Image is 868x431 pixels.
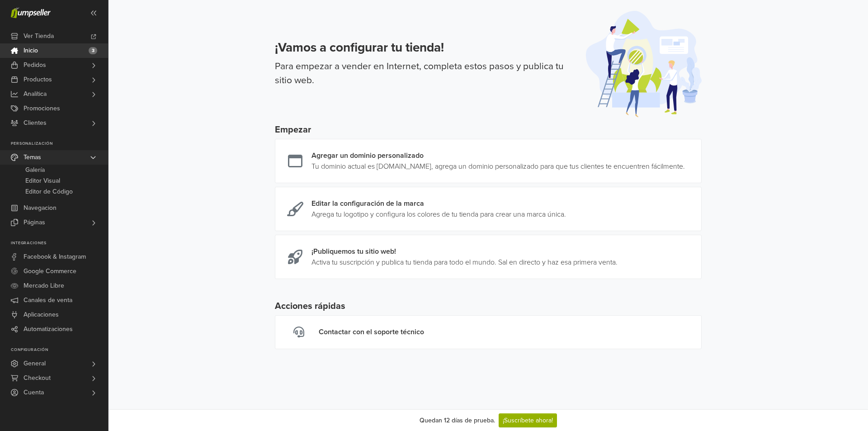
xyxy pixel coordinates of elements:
span: Canales de venta [24,293,72,308]
a: Contactar con el soporte técnico [275,315,702,349]
span: Google Commerce [24,264,76,279]
span: General [24,356,46,371]
p: Personalización [11,141,108,147]
span: Checkout [24,371,51,385]
span: Facebook & Instagram [24,250,86,264]
h5: Acciones rápidas [275,301,702,312]
p: Configuración [11,347,108,353]
span: Cuenta [24,385,44,400]
span: Analítica [24,87,47,101]
p: Para empezar a vender en Internet, completa estos pasos y publica tu sitio web. [275,59,575,88]
span: Páginas [24,215,45,230]
span: Ver Tienda [24,29,54,43]
a: ¡Suscríbete ahora! [499,413,557,427]
span: Pedidos [24,58,46,72]
span: Temas [24,150,41,165]
div: Contactar con el soporte técnico [319,327,424,338]
p: Integraciones [11,241,108,246]
span: Aplicaciones [24,308,59,322]
img: onboarding-illustration-afe561586f57c9d3ab25.svg [586,11,702,117]
span: Editor Visual [25,175,60,186]
h3: ¡Vamos a configurar tu tienda! [275,40,575,56]
div: Quedan 12 días de prueba. [420,416,495,425]
span: Promociones [24,101,60,116]
span: Productos [24,72,52,87]
span: Editor de Código [25,186,73,197]
span: 3 [89,47,97,54]
span: Navegacion [24,201,57,215]
span: Mercado Libre [24,279,64,293]
h5: Empezar [275,124,702,135]
span: Inicio [24,43,38,58]
span: Galería [25,165,45,175]
span: Clientes [24,116,47,130]
span: Automatizaciones [24,322,73,336]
